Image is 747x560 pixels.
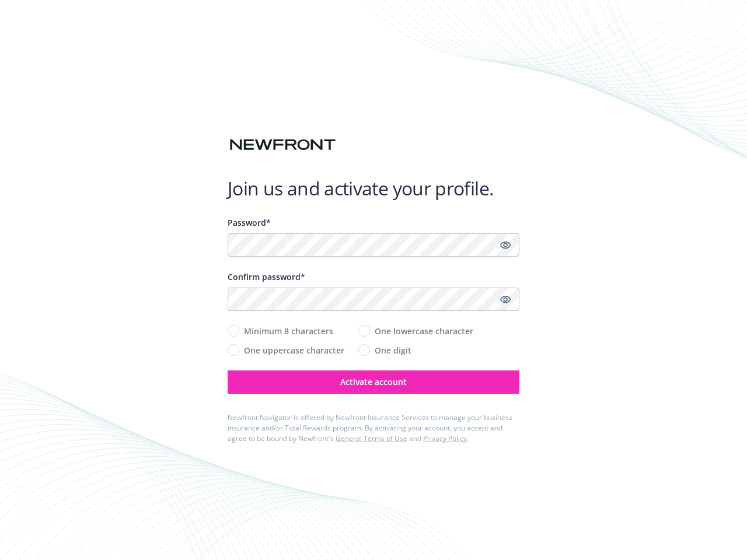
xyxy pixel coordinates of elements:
span: One uppercase character [244,344,344,356]
a: General Terms of Use [336,433,407,443]
span: Confirm password* [228,271,305,282]
span: One digit [375,344,411,356]
input: Confirm your unique password... [228,288,519,311]
a: Show password [498,292,512,306]
a: Show password [498,238,512,252]
div: Newfront Navigator is offered by Newfront Insurance Services to manage your business insurance an... [228,412,519,444]
span: Minimum 8 characters [244,325,333,337]
a: Privacy Policy [423,433,467,443]
span: Password* [228,217,271,228]
h1: Join us and activate your profile. [228,177,519,200]
button: Activate account [228,370,519,394]
span: Activate account [340,376,407,387]
img: Newfront logo [228,135,338,155]
input: Enter a unique password... [228,233,519,257]
span: One lowercase character [375,325,473,337]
